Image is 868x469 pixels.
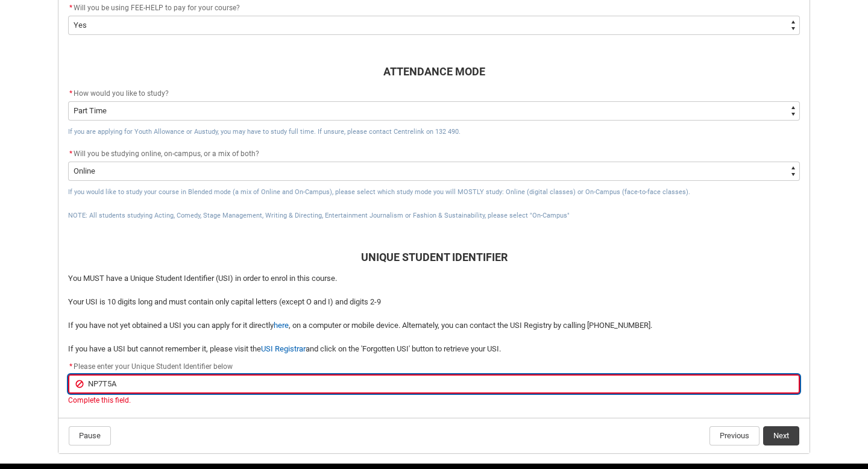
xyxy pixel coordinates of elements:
[68,188,690,196] span: If you would like to study your course in Blended mode (a mix of Online and On-Campus), please se...
[361,251,508,263] b: UNIQUE STUDENT IDENTIFIER
[69,362,72,371] abbr: required
[74,4,240,12] span: Will you be using FEE-HELP to pay for your course?
[68,272,800,285] p: You MUST have a Unique Student Identifier (USI) in order to enrol in this course.
[383,65,485,78] b: ATTENDANCE MODE
[68,128,461,136] span: If you are applying for Youth Allowance or Austudy, you may have to study full time. If unsure, p...
[74,89,169,98] span: How would you like to study?
[74,150,259,158] span: Will you be studying online, on-campus, or a mix of both?
[68,395,800,406] div: Complete this field.
[68,212,570,219] span: NOTE: All students studying Acting, Comedy, Stage Management, Writing & Directing, Entertainment ...
[274,321,289,330] a: here
[68,362,233,371] span: Please enter your Unique Student Identifier below
[68,343,800,355] p: If you have a USI but cannot remember it, please visit the and click on the 'Forgotten USI' butto...
[68,296,800,308] p: Your USI is 10 digits long and must contain only capital letters (except O and I) and digits 2-9
[68,319,800,332] p: If you have not yet obtained a USI you can apply for it directly , on a computer or mobile device...
[709,426,759,445] button: Previous
[69,89,72,98] abbr: required
[261,344,306,353] a: USI Registrar
[69,426,111,445] button: Pause
[69,150,72,158] abbr: required
[69,4,72,12] abbr: required
[763,426,799,445] button: Next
